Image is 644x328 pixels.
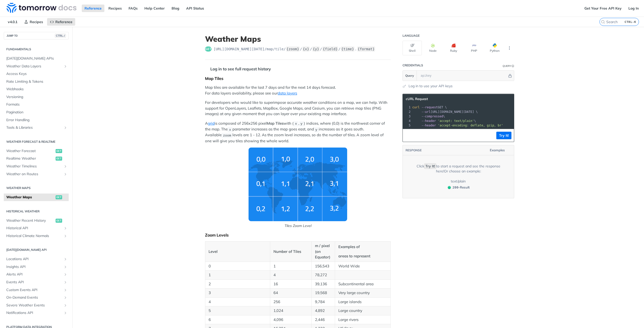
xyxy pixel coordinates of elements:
div: 4 [403,119,411,123]
span: v4.0.1 [5,18,20,26]
span: --url [421,110,430,114]
span: Locations API [6,257,62,262]
div: 1 [403,105,411,110]
label: {field} [322,46,338,52]
span: get [56,219,62,223]
p: For developers who would like to superimpose accurate weather conditions on a map, we can help. W... [205,100,391,117]
p: 39,136 [315,281,332,287]
p: 16 [273,281,308,287]
p: 156,543 [315,263,332,269]
a: Weather Mapsget [4,194,69,201]
p: World Wide [338,263,387,269]
h2: Fundamentals [4,47,69,52]
div: Credentials [403,63,423,67]
div: Query [503,64,511,68]
label: {format} [357,46,375,52]
span: Tools & Libraries [6,125,62,130]
button: cURL Request [404,97,433,102]
p: Map tiles are available for the last 7 days and for the next 14 days forecast. For data layers av... [205,85,391,96]
p: 256 [273,299,308,305]
span: Tiles Zoom Level [205,148,391,228]
a: Versioning [4,93,69,101]
div: QueryInformation [503,64,514,68]
span: get [56,195,62,199]
span: --header [421,124,436,127]
span: get [56,157,62,161]
a: Notifications APIShow subpages for Notifications API [4,309,69,317]
button: Try It! [496,132,511,139]
span: - Result [453,185,470,190]
a: Weather Forecastget [4,147,69,155]
span: 200 [448,186,451,189]
a: Historical Climate NormalsShow subpages for Historical Climate Normals [4,232,69,240]
label: {y} [312,46,319,52]
span: 200 [453,185,458,189]
button: Show subpages for Weather Data Layers [63,64,67,68]
button: Show subpages for Events API [63,280,67,284]
span: Error Handling [6,118,67,123]
a: Formats [4,101,69,108]
img: weather-grid-map.png [249,148,347,221]
a: Alerts APIShow subpages for Alerts API [4,271,69,278]
span: Query [405,73,414,78]
a: Get Your Free API Key [582,5,624,12]
p: 78,272 [315,272,332,278]
a: Blog [169,5,182,12]
a: [DATE][DOMAIN_NAME] APIs [4,55,69,62]
span: CTRL-/ [55,34,66,38]
span: Recipes [30,20,43,24]
a: Custom Events APIShow subpages for Custom Events API [4,286,69,294]
button: Shell [403,41,422,55]
span: 'accept: text/plain' [438,119,474,123]
p: areas to represent [338,253,387,259]
span: Access Keys [6,71,67,76]
span: Weather Maps [6,195,54,200]
span: [DATE][DOMAIN_NAME] APIs [6,56,67,61]
p: Level [209,249,267,255]
span: Versioning [6,95,67,100]
p: 4 [209,299,267,305]
p: 9,784 [315,299,332,305]
button: RESPONSE [405,148,422,153]
p: Large rivers [338,317,387,323]
button: More Languages [506,44,513,52]
span: y [300,122,302,126]
p: 4 [273,272,308,278]
span: Weather Timelines [6,164,62,169]
div: Zoom Levels [205,232,391,238]
span: get [56,149,62,153]
div: Click to start a request and see the response here! Or choose an example: [411,164,506,174]
button: Show subpages for Insights API [63,265,67,269]
span: Historical Climate Normals [6,233,62,239]
div: 5 [403,123,411,128]
a: Historical APIShow subpages for Historical API [4,224,69,232]
button: Copy to clipboard [405,132,412,139]
span: get [205,46,212,52]
p: 3 [209,290,267,296]
a: Weather on RoutesShow subpages for Weather on Routes [4,170,69,178]
h2: Weather Forecast & realtime [4,139,69,144]
label: {x} [302,46,310,52]
div: 3 [403,114,411,119]
button: Hide [507,73,513,78]
h2: Weather Maps [4,186,69,190]
a: Insights APIShow subpages for Insights API [4,263,69,271]
span: Events API [6,280,62,285]
p: 0 [209,263,267,269]
span: Weather Data Layers [6,64,62,69]
a: Locations APIShow subpages for Locations API [4,255,69,263]
a: Access Keys [4,70,69,78]
a: Help Center [142,5,168,12]
button: JUMP TOCTRL-/ [4,32,69,39]
button: Show subpages for Weather Timelines [63,164,67,168]
span: Historical API [6,226,62,231]
span: Weather on Routes [6,172,62,177]
i: Information [512,65,514,67]
span: Weather Recent History [6,218,54,223]
button: Examples [488,148,511,153]
button: Ruby [444,41,463,55]
button: Show subpages for Severe Weather Events [63,303,67,307]
span: https://api.tomorrow.io/v4/map/tile/{zoom}/{x}/{y}/{field}/{time}.{format} [214,46,375,52]
button: Show subpages for Alerts API [63,272,67,276]
div: 2 [403,110,411,114]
